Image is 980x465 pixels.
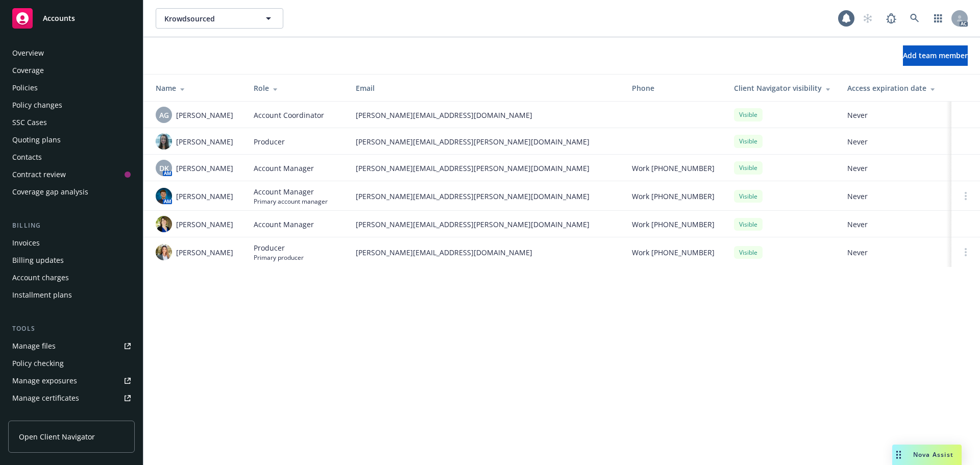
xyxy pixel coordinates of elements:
[159,163,169,174] span: DK
[12,252,64,268] div: Billing updates
[8,149,135,165] a: Contacts
[892,445,962,465] button: Nova Assist
[12,287,72,303] div: Installment plans
[847,136,943,147] span: Never
[632,247,715,258] span: Work [PHONE_NUMBER]
[12,114,47,131] div: SSC Cases
[8,324,135,334] div: Tools
[8,355,135,372] a: Policy checking
[8,287,135,303] a: Installment plans
[632,83,718,93] div: Phone
[12,355,64,372] div: Policy checking
[847,163,943,174] span: Never
[8,4,135,33] a: Accounts
[254,242,304,253] span: Producer
[8,252,135,268] a: Billing updates
[156,8,283,29] button: Krowdsourced
[159,110,169,120] span: AG
[847,191,943,202] span: Never
[8,132,135,148] a: Quoting plans
[8,114,135,131] a: SSC Cases
[8,62,135,79] a: Coverage
[904,8,925,29] a: Search
[8,221,135,231] div: Billing
[8,390,135,406] a: Manage certificates
[254,197,328,206] span: Primary account manager
[43,14,75,22] span: Accounts
[12,45,44,61] div: Overview
[847,247,943,258] span: Never
[156,133,172,150] img: photo
[156,244,172,260] img: photo
[928,8,948,29] a: Switch app
[8,45,135,61] a: Overview
[254,110,324,120] span: Account Coordinator
[356,110,616,120] span: [PERSON_NAME][EMAIL_ADDRESS][DOMAIN_NAME]
[12,235,40,251] div: Invoices
[356,247,616,258] span: [PERSON_NAME][EMAIL_ADDRESS][DOMAIN_NAME]
[156,216,172,232] img: photo
[8,235,135,251] a: Invoices
[254,163,314,174] span: Account Manager
[903,51,968,60] span: Add team member
[734,83,831,93] div: Client Navigator visibility
[847,110,943,120] span: Never
[356,219,616,230] span: [PERSON_NAME][EMAIL_ADDRESS][PERSON_NAME][DOMAIN_NAME]
[12,80,38,96] div: Policies
[847,219,943,230] span: Never
[8,270,135,286] a: Account charges
[19,431,95,442] span: Open Client Navigator
[8,373,135,389] a: Manage exposures
[8,184,135,200] a: Coverage gap analysis
[903,45,968,66] button: Add team member
[913,450,953,459] span: Nova Assist
[254,136,285,147] span: Producer
[734,246,763,259] div: Visible
[12,184,88,200] div: Coverage gap analysis
[356,136,616,147] span: [PERSON_NAME][EMAIL_ADDRESS][PERSON_NAME][DOMAIN_NAME]
[176,110,233,120] span: [PERSON_NAME]
[176,191,233,202] span: [PERSON_NAME]
[632,163,715,174] span: Work [PHONE_NUMBER]
[12,62,44,79] div: Coverage
[881,8,901,29] a: Report a Bug
[254,186,328,197] span: Account Manager
[12,407,64,424] div: Manage claims
[176,219,233,230] span: [PERSON_NAME]
[734,218,763,231] div: Visible
[734,161,763,174] div: Visible
[8,166,135,183] a: Contract review
[12,149,42,165] div: Contacts
[8,80,135,96] a: Policies
[12,373,77,389] div: Manage exposures
[734,190,763,203] div: Visible
[12,132,61,148] div: Quoting plans
[176,163,233,174] span: [PERSON_NAME]
[356,163,616,174] span: [PERSON_NAME][EMAIL_ADDRESS][PERSON_NAME][DOMAIN_NAME]
[176,247,233,258] span: [PERSON_NAME]
[156,188,172,204] img: photo
[8,407,135,424] a: Manage claims
[632,219,715,230] span: Work [PHONE_NUMBER]
[734,135,763,148] div: Visible
[356,83,616,93] div: Email
[632,191,715,202] span: Work [PHONE_NUMBER]
[12,338,56,354] div: Manage files
[12,270,69,286] div: Account charges
[254,253,304,262] span: Primary producer
[176,136,233,147] span: [PERSON_NAME]
[857,8,878,29] a: Start snowing
[8,97,135,113] a: Policy changes
[156,83,237,93] div: Name
[254,219,314,230] span: Account Manager
[356,191,616,202] span: [PERSON_NAME][EMAIL_ADDRESS][PERSON_NAME][DOMAIN_NAME]
[12,97,62,113] div: Policy changes
[12,166,66,183] div: Contract review
[254,83,339,93] div: Role
[8,338,135,354] a: Manage files
[892,445,905,465] div: Drag to move
[847,83,943,93] div: Access expiration date
[12,390,79,406] div: Manage certificates
[734,108,763,121] div: Visible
